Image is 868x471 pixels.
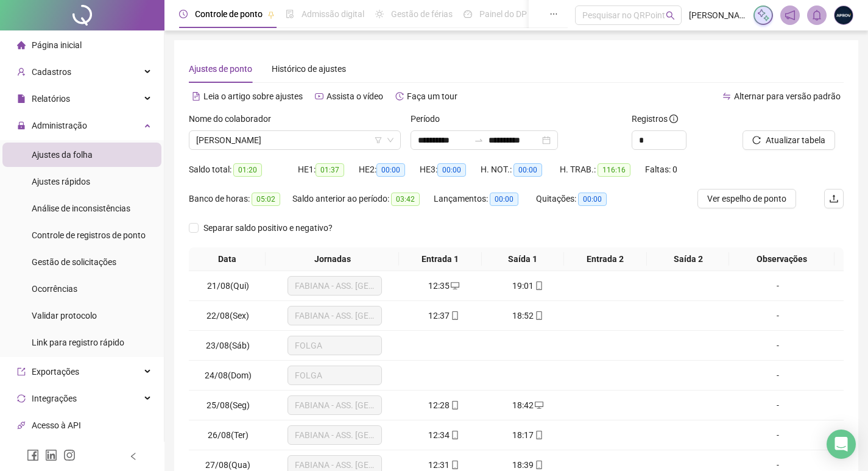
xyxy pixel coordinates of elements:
[777,400,779,410] span: -
[205,460,250,470] span: 27/08(Qua)
[697,189,796,208] button: Ver espelho de ponto
[479,9,527,19] span: Painel do DP
[777,370,779,380] span: -
[482,247,565,271] th: Saída 1
[295,426,375,444] span: FABIANA - ASS. VESPERTINO
[512,430,534,440] span: 18:17
[407,91,457,101] span: Faça um tour
[474,135,484,145] span: swap-right
[205,370,252,380] span: 24/08(Dom)
[752,136,761,144] span: reload
[598,163,630,177] span: 116:16
[199,221,337,235] span: Separar saldo positivo e negativo?
[757,9,770,22] img: sparkle-icon.fc2bf0ac1784a2077858766a79e2daf3.svg
[189,62,252,76] div: Ajustes de ponto
[233,163,262,177] span: 01:20
[707,192,786,205] span: Ver espelho de ponto
[195,9,263,19] span: Controle de ponto
[645,165,677,174] span: Faltas: 0
[647,247,730,271] th: Saída 2
[777,281,779,291] span: -
[267,11,275,18] span: pushpin
[481,163,560,177] div: H. NOT.:
[811,10,822,21] span: bell
[734,91,841,101] span: Alternar para versão padrão
[17,421,26,430] span: api
[32,311,97,320] span: Validar protocolo
[512,460,534,470] span: 18:39
[434,192,536,206] div: Lançamentos:
[766,133,825,147] span: Atualizar tabela
[743,130,835,150] button: Atualizar tabela
[189,112,279,126] label: Nome do colaborador
[666,11,675,20] span: search
[32,284,77,294] span: Ocorrências
[534,431,543,439] span: mobile
[669,115,678,123] span: info-circle
[450,431,459,439] span: mobile
[428,281,450,291] span: 12:35
[391,9,453,19] span: Gestão de férias
[17,121,26,130] span: lock
[45,449,57,461] span: linkedin
[777,341,779,350] span: -
[450,461,459,469] span: mobile
[534,401,543,409] span: desktop
[411,112,448,126] label: Período
[32,67,71,77] span: Cadastros
[27,449,39,461] span: facebook
[391,193,420,206] span: 03:42
[578,193,607,206] span: 00:00
[17,41,26,49] span: home
[32,230,146,240] span: Controle de registros de ponto
[292,192,434,206] div: Saldo anterior ao período:
[17,394,26,403] span: sync
[534,311,543,320] span: mobile
[32,94,70,104] span: Relatórios
[513,163,542,177] span: 00:00
[428,460,450,470] span: 12:31
[777,311,779,320] span: -
[32,177,90,186] span: Ajustes rápidos
[32,121,87,130] span: Administração
[326,91,383,101] span: Assista o vídeo
[420,163,481,177] div: HE 3:
[196,131,393,149] span: NATHALIA MARTINS DA SILVA
[437,163,466,177] span: 00:00
[359,163,420,177] div: HE 2:
[375,10,384,18] span: sun
[32,367,79,377] span: Exportações
[474,135,484,145] span: to
[203,91,303,101] span: Leia o artigo sobre ajustes
[192,92,200,101] span: file-text
[829,194,839,204] span: upload
[534,282,543,290] span: mobile
[450,282,459,290] span: desktop
[316,163,344,177] span: 01:37
[272,62,346,76] div: Histórico de ajustes
[32,338,124,347] span: Link para registro rápido
[32,40,82,50] span: Página inicial
[512,281,534,291] span: 19:01
[632,112,678,126] span: Registros
[512,311,534,320] span: 18:52
[315,92,323,101] span: youtube
[295,366,375,384] span: FOLGA
[129,452,138,461] span: left
[32,150,93,160] span: Ajustes da folha
[734,252,829,266] span: Observações
[512,400,534,410] span: 18:42
[32,257,116,267] span: Gestão de solicitações
[295,396,375,414] span: FABIANA - ASS. VESPERTINO
[490,193,518,206] span: 00:00
[777,460,779,470] span: -
[32,394,77,403] span: Integrações
[266,247,398,271] th: Jornadas
[395,92,404,101] span: history
[827,430,856,459] div: Open Intercom Messenger
[189,163,298,177] div: Saldo total:
[560,163,645,177] div: H. TRAB.:
[17,68,26,76] span: user-add
[295,306,375,325] span: FABIANA - ASS. VESPERTINO
[295,277,375,295] span: FABIANA - ASS. VESPERTINO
